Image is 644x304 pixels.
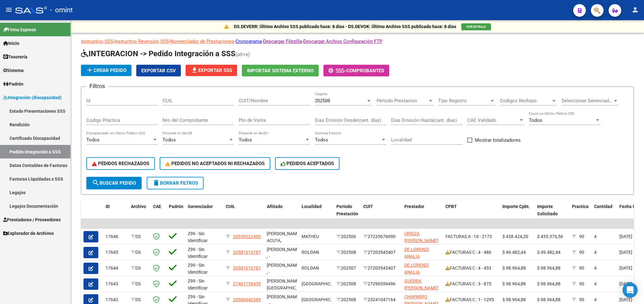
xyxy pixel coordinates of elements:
[445,265,497,272] div: FACTURAS C : 4 - 453
[502,204,530,209] span: Importe Cpbt.
[152,180,198,186] span: Borrar Filtros
[223,200,264,228] datatable-header-cell: CUIL
[502,265,526,271] span: $ 98.964,88
[3,216,61,223] span: Prestadores / Proveedores
[619,250,632,255] span: [DATE]
[346,68,384,74] span: Comprobantes
[537,250,561,255] span: $ 49.482,44
[81,38,634,45] p: - - - - -
[152,179,160,187] mat-icon: delete
[502,234,528,239] span: $ 438.424,20
[86,68,126,73] span: Crear Pedido
[363,233,399,240] div: 27235676090
[267,231,310,258] span: [PERSON_NAME] ACU?A, [GEOGRAPHIC_DATA] , -
[315,137,328,143] span: Todos
[233,250,261,255] span: 20581016787
[234,23,456,30] p: DS.DEVERR: Último Archivo SSS publicado hace: 8 días - DS.DEVOK: Último Archivo SSS publicado hac...
[404,278,438,291] span: GUERRA [PERSON_NAME]
[299,200,334,228] datatable-header-cell: Localidad
[302,234,319,239] span: MATHEU
[579,281,584,286] span: 90
[163,137,176,143] span: Todos
[377,98,428,104] span: Periodo Prestacion
[572,204,589,209] span: Practica
[445,280,497,288] div: FACTURAS C : 3 - 875
[475,136,521,144] span: Mostrar totalizadores
[336,280,358,288] div: 202508
[445,233,497,240] div: FACTURAS A : 10 - 2173
[336,265,358,272] div: 202507
[619,297,632,302] span: [DATE]
[3,67,24,74] span: Sistema
[188,247,208,259] span: Z99 - Sin Identificar
[153,204,161,209] span: CAE
[537,297,561,302] span: $ 98.964,88
[328,68,346,74] span: -
[106,265,126,272] div: 17644
[86,157,155,170] button: PEDIDOS RECHAZADOS
[363,280,399,288] div: 27296559496
[92,180,136,186] span: Buscar Pedido
[537,281,561,286] span: $ 98.964,88
[363,265,399,272] div: 27203545407
[81,49,236,58] span: INTEGRACION -> Pedido Integración a SSS
[106,233,126,240] div: 17646
[302,281,344,286] span: [GEOGRAPHIC_DATA]
[185,200,223,228] datatable-header-cell: Gerenciador
[535,200,569,228] datatable-header-cell: Importe Solicitado
[336,204,358,216] span: Período Prestación
[267,204,283,209] span: Afiliado
[188,204,213,209] span: Gerenciador
[363,204,373,209] span: CUIT
[315,98,330,104] span: 202508
[226,204,235,209] span: CUIL
[336,249,358,256] div: 202508
[443,200,500,228] datatable-header-cell: CPBT
[188,278,208,291] span: Z99 - Sin Identificar
[263,39,302,44] a: Descargar Filezilla
[363,296,399,303] div: 23241047164
[3,40,19,47] span: Inicio
[361,200,402,228] datatable-header-cell: CUIT
[165,161,265,166] span: PEDIDOS NO ACEPTADOS NI RECHAZADOS
[402,200,443,228] datatable-header-cell: Prestador
[128,200,150,228] datatable-header-cell: Archivo
[502,297,526,302] span: $ 98.964,88
[281,161,334,166] span: PEDIDOS ACEPTADOS
[236,39,262,44] a: Cronograma
[106,296,126,303] div: 17642
[247,68,314,74] span: Importar Sistema Externo
[404,231,438,243] span: URRIZA [PERSON_NAME]
[467,117,518,123] span: CAE Validado
[242,65,319,76] button: Importar Sistema Externo
[537,234,563,239] span: $ 435.376,56
[3,80,23,87] span: Padrón
[461,23,491,30] button: VER DETALLE
[106,280,126,288] div: 17643
[131,280,148,288] div: DS
[445,296,497,303] div: FACTURAS C : 1 - 1295
[594,297,597,302] span: 4
[445,204,457,209] span: CPBT
[502,250,526,255] span: $ 49.482,44
[86,82,108,91] h3: Filtros
[267,247,301,259] span: [PERSON_NAME] , -
[623,283,638,298] div: Open Intercom Messenger
[500,200,535,228] datatable-header-cell: Importe Cpbt.
[529,117,542,123] span: Todos
[302,297,344,302] span: [GEOGRAPHIC_DATA]
[233,281,261,286] span: 27487159439
[267,263,301,275] span: [PERSON_NAME] , -
[500,98,551,104] span: Codigos Rechazo
[191,66,198,74] mat-icon: file_download
[103,200,128,228] datatable-header-cell: ID
[86,137,100,143] span: Todos
[336,296,358,303] div: 202508
[594,265,597,271] span: 4
[594,281,597,286] span: 4
[5,6,13,14] mat-icon: menu
[302,250,319,255] span: ROLDAN
[106,249,126,256] div: 17645
[160,157,270,170] button: PEDIDOS NO ACEPTADOS NI RECHAZADOS
[404,263,429,275] span: DE LORENZI ANALIA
